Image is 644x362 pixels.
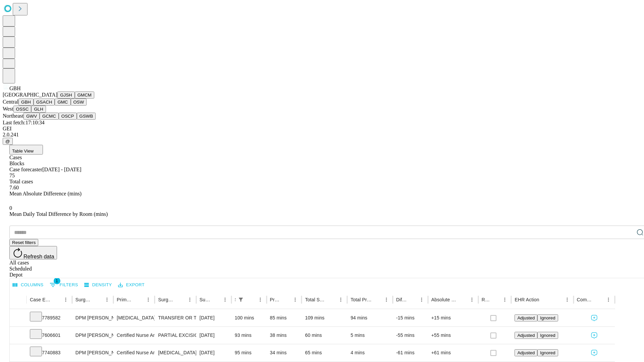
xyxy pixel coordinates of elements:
[540,295,549,304] button: Sort
[75,309,110,326] div: DPM [PERSON_NAME]
[305,309,344,326] div: 109 mins
[211,295,220,304] button: Sort
[93,295,102,304] button: Sort
[5,139,10,144] span: @
[117,327,151,344] div: Certified Nurse Anesthetist
[351,344,389,361] div: 4 mins
[9,179,33,184] span: Total cases
[270,309,299,326] div: 85 mins
[3,92,57,98] span: [GEOGRAPHIC_DATA]
[270,327,299,344] div: 38 mins
[144,295,153,304] button: Menu
[396,344,425,361] div: -61 mins
[500,295,509,304] button: Menu
[117,309,151,326] div: [MEDICAL_DATA]
[9,145,43,155] button: Table View
[3,126,641,132] div: GEI
[158,327,193,344] div: PARTIAL EXCISION TARSAL OR [MEDICAL_DATA]
[431,327,475,344] div: +55 mins
[396,297,407,302] div: Difference
[270,344,299,361] div: 34 mins
[9,205,12,211] span: 0
[305,297,326,302] div: Total Scheduled Duration
[396,327,425,344] div: -55 mins
[9,173,15,178] span: 75
[517,350,535,355] span: Adjusted
[604,295,613,304] button: Menu
[31,106,46,113] button: GLH
[200,297,210,302] div: Surgery Date
[176,295,185,304] button: Sort
[540,350,555,355] span: Ignored
[83,280,114,290] button: Density
[134,295,144,304] button: Sort
[517,315,535,320] span: Adjusted
[117,297,133,302] div: Primary Service
[235,297,235,302] div: Scheduled In Room Duration
[30,344,69,361] div: 7740883
[54,278,60,284] span: 1
[515,332,537,339] button: Adjusted
[562,295,572,304] button: Menu
[3,138,13,145] button: @
[57,92,75,99] button: GJSH
[458,295,467,304] button: Sort
[305,344,344,361] div: 65 mins
[408,295,417,304] button: Sort
[270,297,281,302] div: Predicted In Room Duration
[431,344,475,361] div: +61 mins
[396,309,425,326] div: -15 mins
[13,106,32,113] button: OSSC
[256,295,265,304] button: Menu
[13,330,23,342] button: Expand
[9,185,19,190] span: 7.60
[467,295,477,304] button: Menu
[11,280,45,290] button: Select columns
[158,297,175,302] div: Surgery Name
[200,309,228,326] div: [DATE]
[537,332,558,339] button: Ignored
[3,132,641,138] div: 2.0.241
[9,246,57,259] button: Refresh data
[61,295,70,304] button: Menu
[9,211,108,217] span: Mean Daily Total Difference by Room (mins)
[23,254,54,259] span: Refresh data
[515,349,537,356] button: Adjusted
[540,315,555,320] span: Ignored
[305,327,344,344] div: 60 mins
[30,309,69,326] div: 7789582
[515,297,539,302] div: EHR Action
[77,113,96,120] button: GSWB
[290,295,300,304] button: Menu
[200,344,228,361] div: [DATE]
[235,309,263,326] div: 100 mins
[594,295,604,304] button: Sort
[75,297,92,302] div: Surgeon Name
[281,295,290,304] button: Sort
[12,240,36,245] span: Reset filters
[75,344,110,361] div: DPM [PERSON_NAME]
[9,85,21,91] span: GBH
[9,191,82,196] span: Mean Absolute Difference (mins)
[482,297,490,302] div: Resolved in EHR
[13,347,23,359] button: Expand
[351,327,389,344] div: 5 mins
[9,239,38,246] button: Reset filters
[117,344,151,361] div: Certified Nurse Anesthetist
[3,120,45,125] span: Last fetch: 17:10:34
[158,309,193,326] div: TRANSFER OR TRANSPLANT SINGLE TENDON LEG DEEP
[30,327,69,344] div: 7606601
[200,327,228,344] div: [DATE]
[9,167,42,172] span: Case forecaster
[158,344,193,361] div: [MEDICAL_DATA] METATARSOPHALANGEAL JOINT
[515,314,537,321] button: Adjusted
[59,113,77,120] button: OSCP
[577,297,594,302] div: Comments
[382,295,391,304] button: Menu
[236,295,246,304] div: 1 active filter
[431,297,457,302] div: Absolute Difference
[517,333,535,338] span: Adjusted
[351,309,389,326] div: 94 mins
[55,99,70,106] button: GMC
[34,99,55,106] button: GSACH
